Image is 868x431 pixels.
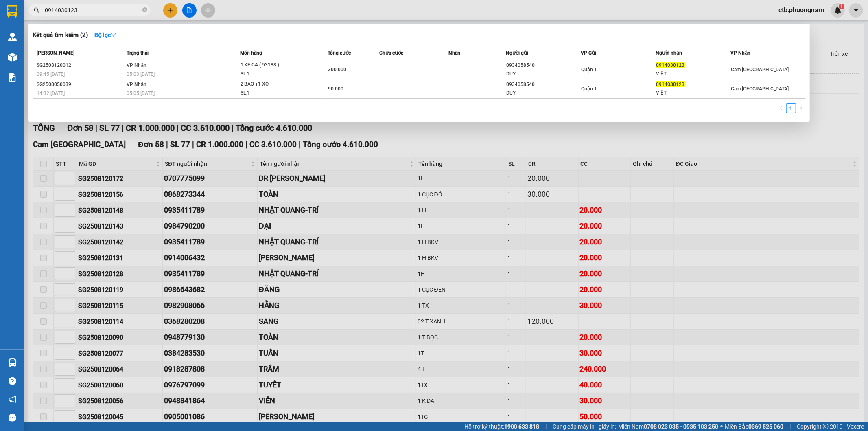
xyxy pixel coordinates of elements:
[796,103,806,113] button: right
[45,6,141,15] input: Tìm tên, số ĐT hoặc mã đơn
[776,103,786,113] button: left
[328,67,346,73] span: 300.000
[127,62,146,68] span: VP Nhận
[8,358,17,367] img: warehouse-icon
[787,104,796,113] a: 1
[581,50,597,56] span: VP Gửi
[94,32,116,38] strong: Bộ lọc
[507,70,581,78] div: DUY
[656,50,682,56] span: Người nhận
[9,396,16,403] span: notification
[37,61,124,70] div: SG2508120012
[582,67,597,73] span: Quận 1
[142,7,147,12] span: close-circle
[111,32,116,38] span: down
[127,50,149,56] span: Trạng thái
[507,61,581,70] div: 0934058540
[656,62,685,68] span: 0914030123
[127,71,155,77] span: 05:03 [DATE]
[656,70,730,78] div: VIỆT
[798,106,803,110] span: right
[34,7,39,13] span: search
[582,86,597,92] span: Quận 1
[507,89,581,97] div: DUY
[142,7,147,14] span: close-circle
[37,71,65,77] span: 09:45 [DATE]
[241,89,302,98] div: SL: 1
[776,103,786,113] li: Previous Page
[241,80,302,89] div: 2 BAO +1 XÔ
[8,33,17,41] img: warehouse-icon
[656,89,730,97] div: VIỆT
[241,61,302,70] div: 1 XE GA ( 53188 )
[328,86,343,92] span: 90.000
[8,53,17,62] img: warehouse-icon
[8,73,17,82] img: solution-icon
[506,50,529,56] span: Người gửi
[796,103,806,113] li: Next Page
[9,414,16,422] span: message
[656,81,685,87] span: 0914030123
[731,86,789,92] span: Cam [GEOGRAPHIC_DATA]
[37,90,65,96] span: 14:32 [DATE]
[731,67,789,73] span: Cam [GEOGRAPHIC_DATA]
[379,50,403,56] span: Chưa cước
[779,106,784,110] span: left
[7,5,17,18] img: logo-vxr
[507,80,581,89] div: 0934058540
[37,50,74,56] span: [PERSON_NAME]
[731,50,751,56] span: VP Nhận
[9,377,16,385] span: question-circle
[88,29,123,42] button: Bộ lọcdown
[33,31,88,40] h3: Kết quả tìm kiếm ( 2 )
[127,81,146,87] span: VP Nhận
[240,50,262,56] span: Món hàng
[328,50,351,56] span: Tổng cước
[786,103,796,113] li: 1
[127,90,155,96] span: 05:05 [DATE]
[37,80,124,89] div: SG2508050039
[241,70,302,79] div: SL: 1
[448,50,460,56] span: Nhãn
